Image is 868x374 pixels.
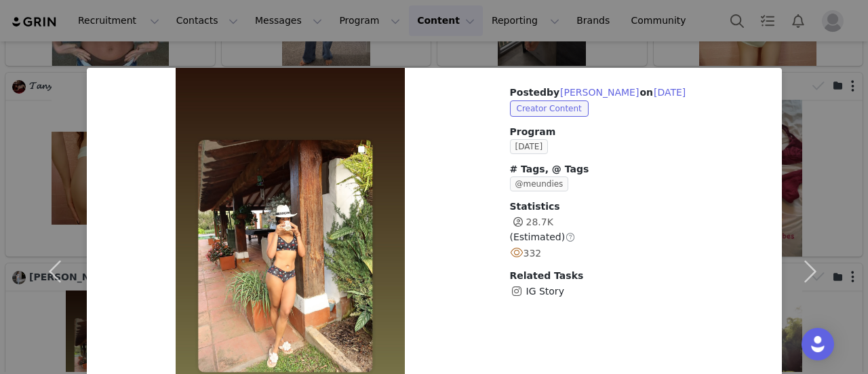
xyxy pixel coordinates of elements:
span: (Estimated) [510,230,566,244]
span: # Tags, @ Tags [510,164,589,174]
div: Open Intercom Messenger [802,328,834,360]
span: Statistics [510,201,560,212]
span: 332 [510,248,542,259]
span: [DATE] [510,139,549,154]
span: Program [510,125,766,139]
span: Related Tasks [510,270,584,281]
span: 28.7K [510,217,553,227]
span: by [547,87,639,98]
a: [DATE] [510,141,554,151]
span: Posted on [510,87,687,98]
button: [PERSON_NAME] [559,84,639,100]
span: IG Story [526,284,564,299]
button: [DATE] [653,84,686,100]
span: @meundies [510,176,569,191]
span: Creator Content [510,100,589,117]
